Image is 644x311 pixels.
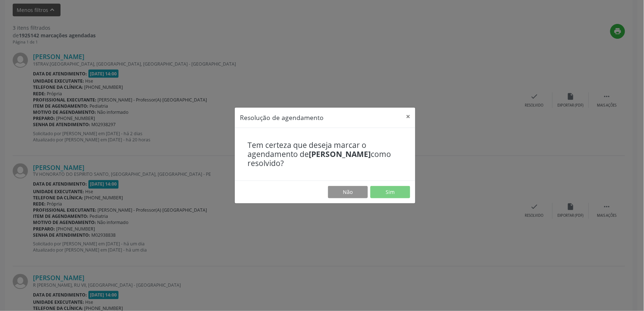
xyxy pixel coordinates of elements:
h4: Tem certeza que deseja marcar o agendamento de como resolvido? [248,141,403,168]
button: Close [401,108,415,125]
b: [PERSON_NAME] [309,149,371,159]
h5: Resolução de agendamento [240,113,324,122]
button: Sim [370,186,410,198]
button: Não [328,186,368,198]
